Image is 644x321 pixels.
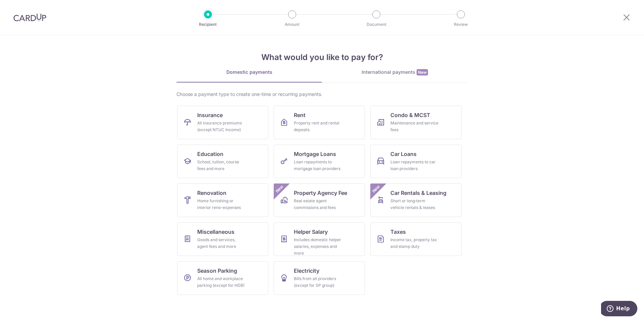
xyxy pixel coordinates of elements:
div: Loan repayments to car loan providers [390,159,439,172]
div: Short or long‑term vehicle rentals & leases [390,198,439,211]
iframe: Opens a widget where you can find more information [601,301,637,318]
a: MiscellaneousGoods and services, agent fees and more [177,222,268,256]
div: Income tax, property tax and stamp duty [390,236,439,250]
span: Property Agency Fee [294,189,347,197]
span: New [274,183,285,195]
a: Season ParkingAll home and workplace parking (except for HDB) [177,261,268,295]
a: Condo & MCSTMaintenance and service fees [370,106,462,139]
a: RenovationHome furnishing or interior reno-expenses [177,183,268,217]
span: New [371,183,382,195]
div: Goods and services, agent fees and more [197,236,246,250]
p: Document [352,21,401,28]
div: Bills from all providers (except for SP group) [294,275,342,289]
a: Mortgage LoansLoan repayments to mortgage loan providers [274,145,365,178]
div: Home furnishing or interior reno-expenses [197,198,246,211]
a: InsuranceAll insurance premiums (except NTUC Income) [177,106,268,139]
div: Loan repayments to mortgage loan providers [294,159,342,172]
span: Electricity [294,267,319,275]
span: Mortgage Loans [294,150,336,158]
span: Condo & MCST [390,111,430,119]
a: RentProperty rent and rental deposits [274,106,365,139]
span: New [417,69,428,75]
p: Review [436,21,486,28]
a: Helper SalaryIncludes domestic helper salaries, expenses and more [274,222,365,256]
span: Help [15,5,29,11]
span: Renovation [197,189,226,197]
span: Car Rentals & Leasing [390,189,446,197]
span: Education [197,150,223,158]
span: Taxes [390,228,406,236]
a: EducationSchool, tuition, course fees and more [177,145,268,178]
div: All home and workplace parking (except for HDB) [197,275,246,289]
h4: What would you like to pay for? [176,51,468,63]
div: Includes domestic helper salaries, expenses and more [294,236,342,257]
span: Miscellaneous [197,228,234,236]
a: Property Agency FeeReal estate agent commissions and feesNew [274,183,365,217]
div: International payments [322,69,468,76]
div: Domestic payments [176,69,322,75]
div: Maintenance and service fees [390,120,439,133]
span: Rent [294,111,306,119]
p: Amount [267,21,317,28]
div: Property rent and rental deposits [294,120,342,133]
div: Real estate agent commissions and fees [294,198,342,211]
div: School, tuition, course fees and more [197,159,246,172]
a: Car LoansLoan repayments to car loan providers [370,145,462,178]
a: TaxesIncome tax, property tax and stamp duty [370,222,462,256]
span: Season Parking [197,267,237,275]
div: All insurance premiums (except NTUC Income) [197,120,246,133]
a: ElectricityBills from all providers (except for SP group) [274,261,365,295]
a: Car Rentals & LeasingShort or long‑term vehicle rentals & leasesNew [370,183,462,217]
span: Car Loans [390,150,417,158]
img: CardUp [13,13,46,21]
div: Choose a payment type to create one-time or recurring payments. [176,91,468,98]
p: Recipient [183,21,233,28]
span: Helper Salary [294,228,328,236]
span: Insurance [197,111,223,119]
